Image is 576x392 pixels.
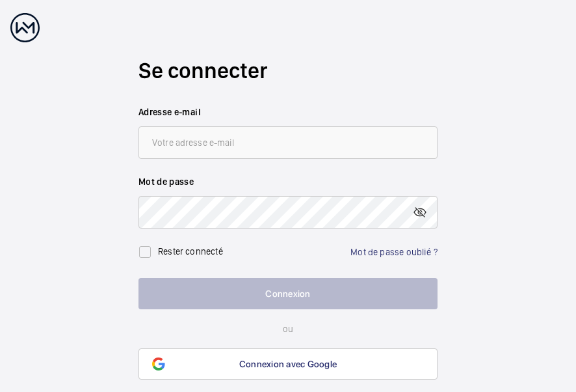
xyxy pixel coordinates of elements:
label: Adresse e-mail [138,105,438,119]
p: ou [138,322,438,335]
input: Votre adresse e-mail [138,126,438,159]
span: Connexion avec Google [239,359,337,369]
h2: Se connecter [138,55,438,86]
label: Rester connecté [158,246,223,257]
a: Mot de passe oublié ? [350,247,438,257]
label: Mot de passe [138,175,438,188]
button: Connexion [138,278,438,309]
